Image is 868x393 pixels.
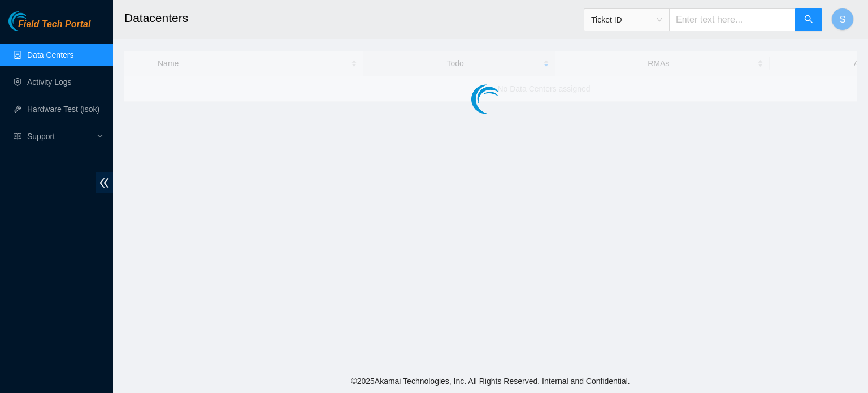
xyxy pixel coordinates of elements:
[96,172,113,193] span: double-left
[8,20,90,35] a: Akamai TechnologiesField Tech Portal
[591,11,662,28] span: Ticket ID
[27,105,99,114] a: Hardware Test (isok)
[831,8,854,31] button: S
[840,12,846,27] span: S
[18,19,90,30] span: Field Tech Portal
[27,125,94,148] span: Support
[27,50,73,59] a: Data Centers
[804,15,813,25] span: search
[113,369,868,393] footer: © 2025 Akamai Technologies, Inc. All Rights Reserved. Internal and Confidential.
[669,8,796,31] input: Enter text here...
[8,11,57,31] img: Akamai Technologies
[27,77,72,87] a: Activity Logs
[14,132,21,140] span: read
[795,8,822,31] button: search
